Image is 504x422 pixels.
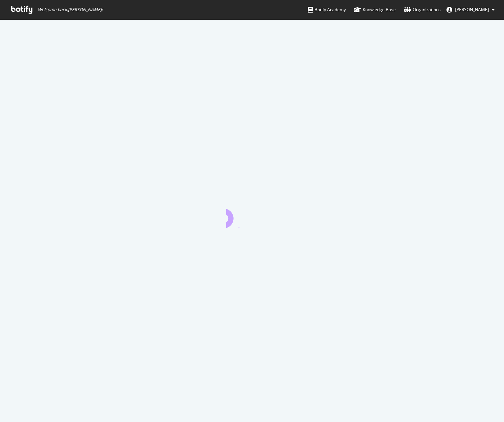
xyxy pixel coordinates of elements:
div: Knowledge Base [354,6,396,13]
div: Botify Academy [308,6,346,13]
div: animation [226,202,278,228]
div: Organizations [404,6,441,13]
span: Welcome back, [PERSON_NAME] ! [38,7,103,13]
span: Derek Sakamoto [455,6,489,13]
button: [PERSON_NAME] [441,4,500,15]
